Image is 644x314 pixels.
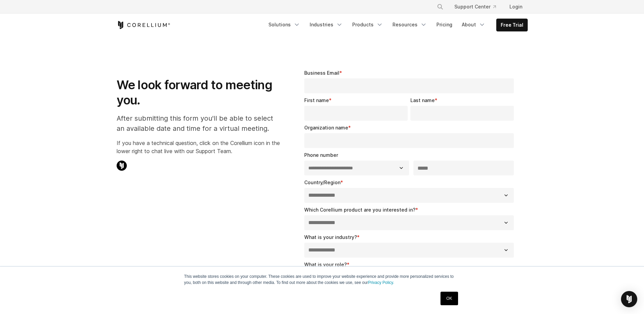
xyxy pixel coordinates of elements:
span: Phone number [304,152,338,158]
a: OK [440,292,458,305]
a: Corellium Home [117,21,170,29]
button: Search [434,1,446,13]
span: Last name [410,97,435,103]
div: Open Intercom Messenger [621,291,637,307]
h1: We look forward to meeting you. [117,77,280,108]
span: Organization name [304,125,348,130]
img: Corellium Chat Icon [117,161,127,171]
span: Business Email [304,70,339,76]
a: Privacy Policy. [368,280,394,285]
span: Country/Region [304,179,340,185]
span: First name [304,97,329,103]
a: About [458,19,490,31]
a: Pricing [432,19,456,31]
a: Login [504,1,528,13]
div: Navigation Menu [429,1,528,13]
p: After submitting this form you'll be able to select an available date and time for a virtual meet... [117,113,280,134]
span: What is your role? [304,262,347,267]
a: Free Trial [497,19,527,31]
span: Which Corellium product are you interested in? [304,207,415,213]
a: Support Center [449,1,501,13]
div: Navigation Menu [264,19,528,31]
p: This website stores cookies on your computer. These cookies are used to improve your website expe... [184,273,460,286]
p: If you have a technical question, click on the Corellium icon in the lower right to chat live wit... [117,139,280,155]
a: Solutions [264,19,304,31]
a: Products [348,19,387,31]
span: What is your industry? [304,234,357,240]
a: Resources [388,19,431,31]
a: Industries [306,19,347,31]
